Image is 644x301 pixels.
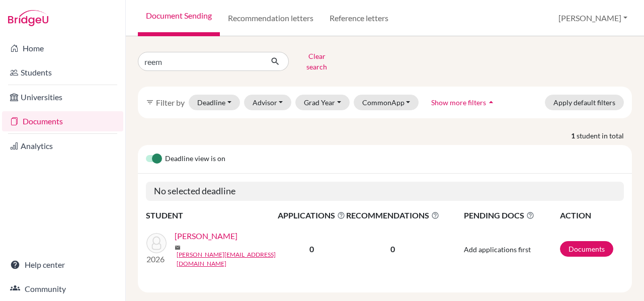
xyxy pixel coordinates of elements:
a: Students [2,62,123,83]
span: Show more filters [431,98,486,107]
h5: No selected deadline [146,182,624,201]
strong: 1 [571,130,577,141]
button: Deadline [189,95,240,110]
span: student in total [577,130,632,141]
p: 0 [346,243,439,255]
a: Home [2,38,123,58]
a: Help center [2,255,123,275]
button: Clear search [289,48,345,74]
a: [PERSON_NAME][EMAIL_ADDRESS][DOMAIN_NAME] [177,250,284,268]
input: Find student by name... [138,52,263,71]
button: Show more filtersarrow_drop_up [423,95,505,110]
p: 2026 [146,253,167,265]
a: Documents [560,241,613,257]
img: Abadi, Reem [146,233,167,253]
a: [PERSON_NAME] [175,230,237,242]
button: CommonApp [354,95,419,110]
i: arrow_drop_up [486,97,496,107]
button: Advisor [244,95,292,110]
span: RECOMMENDATIONS [346,209,439,221]
button: Grad Year [295,95,350,110]
a: Analytics [2,136,123,156]
span: Filter by [156,98,185,107]
img: Bridge-U [8,10,48,26]
a: Universities [2,87,123,107]
span: Add applications first [464,245,531,254]
button: [PERSON_NAME] [554,9,632,28]
b: 0 [309,244,314,254]
th: STUDENT [146,209,277,222]
a: Community [2,279,123,299]
span: Deadline view is on [165,153,225,165]
i: filter_list [146,98,154,106]
button: Apply default filters [545,95,624,110]
a: Documents [2,111,123,131]
th: ACTION [559,209,624,222]
span: PENDING DOCS [464,209,559,221]
span: APPLICATIONS [278,209,345,221]
span: mail [175,245,181,251]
